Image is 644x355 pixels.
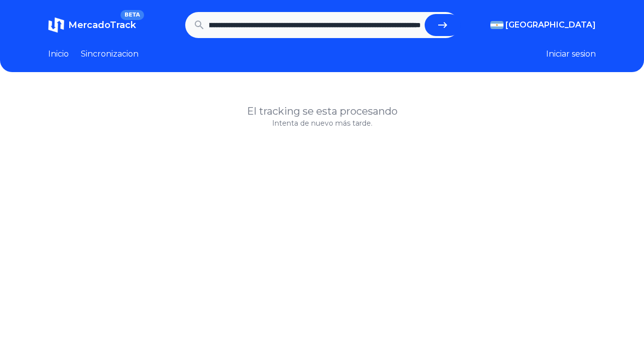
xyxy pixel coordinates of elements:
[48,17,64,33] img: MercadoTrack
[505,19,596,31] span: [GEOGRAPHIC_DATA]
[546,48,596,60] button: Iniciar sesion
[48,17,136,33] a: MercadoTrackBETA
[81,48,139,60] a: Sincronizacion
[490,19,596,31] button: [GEOGRAPHIC_DATA]
[48,48,69,60] a: Inicio
[490,21,503,29] img: Argentina
[68,20,136,31] span: MercadoTrack
[48,104,596,118] h1: El tracking se esta procesando
[120,10,144,20] span: BETA
[48,118,596,128] p: Intenta de nuevo más tarde.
